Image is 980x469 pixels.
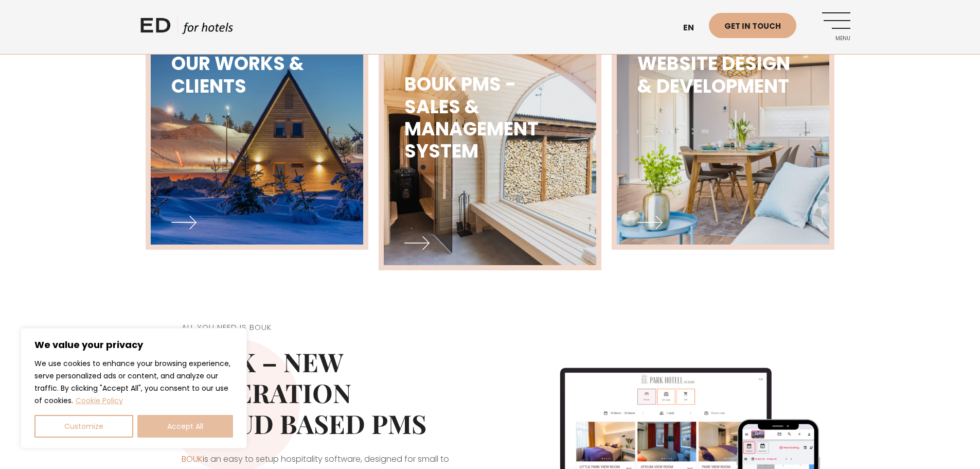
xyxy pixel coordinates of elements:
a: Menu [822,12,850,41]
a: en [678,15,709,41]
button: Accept All [137,415,233,438]
a: Our works & clients [146,27,368,250]
h5: ALL YOU NEED IS BOUK [182,322,449,334]
img: Screenshot-2024-12-03-at-09.55.39-500x500.png [151,32,363,245]
a: Cookie Policy [75,395,123,406]
span: Menu [822,36,850,42]
a: ED HOTELS [140,15,233,41]
a: BOUK PMS - sales & management system [379,47,601,270]
h2: BOUK – new generation cloud based PMS [182,346,449,439]
img: iglusaun-500x500.webp [384,53,596,265]
h3: WEBSITE DESIGN & DEVELOPMENT [637,53,809,97]
p: We value your privacy [34,339,233,351]
button: Customize [34,415,133,438]
a: WEBSITE DESIGN & DEVELOPMENT [612,27,834,250]
a: BOUK [182,453,203,465]
p: We use cookies to enhance your browsing experience, serve personalized ads or content, and analyz... [34,357,233,407]
img: maia_residents-500x500.jpeg [617,32,829,245]
a: Get in touch [709,13,796,38]
h3: BOUK PMS - sales & management system [404,73,576,162]
h3: Our works & clients [171,53,343,97]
